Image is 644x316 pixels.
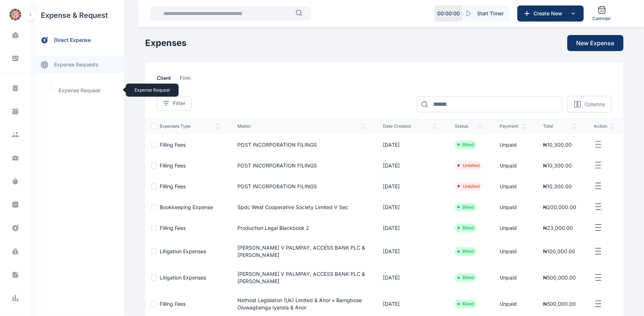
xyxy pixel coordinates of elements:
span: Calendar [593,16,612,22]
td: Production Legal Blackbook 2 [229,217,374,238]
td: Unpaid [491,217,535,238]
span: client [157,74,171,86]
td: Unpaid [491,155,535,176]
td: Unpaid [491,238,535,265]
a: Filling Fees [160,162,186,169]
td: [DATE] [374,134,446,155]
td: [PERSON_NAME] V PALMPAY, ACCESS BANK PLC & [PERSON_NAME] [229,238,374,265]
span: Expense Request [54,84,120,97]
li: Billed [458,301,474,307]
li: Billed [458,142,474,148]
a: Filling Fees [160,225,186,231]
span: ₦500,000.00 [543,274,576,281]
td: [DATE] [374,238,446,265]
td: [DATE] [374,217,446,238]
span: direct expense [54,36,91,44]
span: ₦100,000.00 [543,248,575,254]
td: [DATE] [374,197,446,217]
span: ₦10,300.00 [543,183,572,189]
span: ₦23,000.00 [543,225,573,231]
td: POST INCORPORATION FILINGS [229,134,374,155]
span: Start Timer [477,10,504,17]
span: ₦10,300.00 [543,142,572,148]
button: New Expense [567,35,624,51]
span: payment [500,123,526,129]
a: Filling Fees [160,142,186,148]
td: POST INCORPORATION FILINGS [229,176,374,197]
span: date created [383,123,437,129]
a: firm [180,74,199,86]
div: expense requests [31,50,124,73]
p: Columns [585,101,605,108]
p: 00 : 00 : 00 [437,10,460,17]
span: New Expense [577,39,614,47]
span: ₦200,000.00 [543,204,577,210]
span: ₦500,000.00 [543,301,576,307]
li: Unbilled [458,163,480,169]
span: Filter [173,100,185,107]
a: direct expense [31,31,124,50]
span: action [594,123,615,129]
td: [DATE] [374,155,446,176]
td: [DATE] [374,265,446,291]
td: [DATE] [374,176,446,197]
td: [PERSON_NAME] V PALMPAY, ACCESS BANK PLC & [PERSON_NAME] [229,265,374,291]
span: status [455,123,482,129]
li: Unbilled [458,184,480,189]
li: Billed [458,275,474,281]
span: ₦10,300.00 [543,162,572,169]
h1: Expenses [145,37,186,49]
button: Columns [567,96,612,112]
td: Unpaid [491,197,535,217]
a: Litigation Expenses [160,274,206,281]
a: Filling Fees [160,183,186,189]
td: Unpaid [491,265,535,291]
a: client [157,74,180,86]
span: total [543,123,577,129]
td: Unpaid [491,134,535,155]
td: Unpaid [491,176,535,197]
a: Litigation Expenses [160,248,206,254]
td: POST INCORPORATION FILINGS [229,155,374,176]
button: Filter [157,96,191,111]
a: Calendar [590,3,614,24]
li: Billed [458,248,474,254]
span: expenses type [160,123,220,129]
button: Start Timer [462,5,510,22]
span: matter [237,123,365,129]
a: expense requests [31,56,124,73]
li: Billed [458,225,474,231]
button: Create New [517,5,584,22]
a: Bookkeeping Expense [160,204,213,210]
a: Filling Fees [160,301,186,307]
span: firm [180,74,190,86]
li: Billed [458,204,474,210]
a: Expense RequestExpense Request [54,84,120,97]
td: Spdc West Cooperative Society Limited V Sec [229,197,374,217]
span: Create New [531,10,569,17]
